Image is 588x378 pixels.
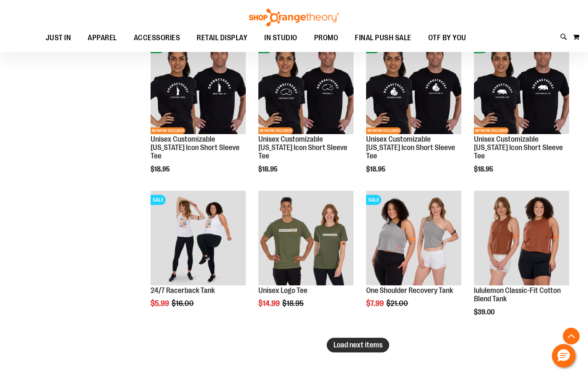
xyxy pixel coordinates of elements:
[552,344,575,368] button: Hello, have a question? Let’s chat.
[151,191,246,286] img: 24/7 Racerback Tank
[333,341,382,349] span: Load next items
[366,191,461,286] img: Main view of One Shoulder Recovery Tank
[470,186,573,337] div: product
[362,186,466,329] div: product
[151,127,185,134] span: NETWORK EXCLUSIVE
[366,166,387,173] span: $18.95
[134,28,180,47] span: ACCESSORIES
[474,166,494,173] span: $18.95
[188,28,256,48] a: RETAIL DISPLAY
[151,195,166,205] span: SALE
[88,28,117,47] span: APPAREL
[46,28,71,47] span: JUST IN
[197,28,247,47] span: RETAIL DISPLAY
[366,286,453,295] a: One Shoulder Recovery Tank
[151,39,246,134] img: OTF City Unisex New York Icon SS Tee Black
[366,299,385,308] span: $7.99
[146,35,250,194] div: product
[248,9,340,26] img: Shop Orangetheory
[258,299,281,308] span: $14.99
[151,191,246,287] a: 24/7 Racerback TankSALE
[355,28,411,47] span: FINAL PUSH SALE
[258,39,354,134] img: OTF City Unisex Illinois Icon SS Tee Black
[256,28,306,48] a: IN STUDIO
[474,286,561,303] a: lululemon Classic-Fit Cotton Blend Tank
[366,127,401,134] span: NETWORK EXCLUSIVE
[254,186,358,329] div: product
[314,28,338,47] span: PROMO
[474,39,569,134] img: OTF City Unisex California Icon SS Tee Black
[282,299,305,308] span: $18.95
[474,191,569,287] a: lululemon Classic-Fit Cotton Blend Tank
[146,186,250,329] div: product
[151,39,246,135] a: OTF City Unisex New York Icon SS Tee BlackNEWNETWORK EXCLUSIVE
[151,299,170,308] span: $5.99
[258,135,347,160] a: Unisex Customizable [US_STATE] Icon Short Sleeve Tee
[264,28,297,47] span: IN STUDIO
[366,191,461,287] a: Main view of One Shoulder Recovery TankSALE
[362,35,466,194] div: product
[474,135,563,160] a: Unisex Customizable [US_STATE] Icon Short Sleeve Tee
[258,39,354,135] a: OTF City Unisex Illinois Icon SS Tee BlackNEWNETWORK EXCLUSIVE
[151,286,215,295] a: 24/7 Racerback Tank
[474,308,496,316] span: $39.00
[386,299,409,308] span: $21.00
[125,28,189,48] a: ACCESSORIES
[258,191,354,286] img: Unisex Logo Tee
[151,135,239,160] a: Unisex Customizable [US_STATE] Icon Short Sleeve Tee
[474,127,509,134] span: NETWORK EXCLUSIVE
[254,35,358,194] div: product
[172,299,195,308] span: $16.00
[474,39,569,135] a: OTF City Unisex California Icon SS Tee BlackNEWNETWORK EXCLUSIVE
[258,127,293,134] span: NETWORK EXCLUSIVE
[258,286,307,295] a: Unisex Logo Tee
[366,39,461,135] a: OTF City Unisex Florida Icon SS Tee BlackNEWNETWORK EXCLUSIVE
[306,28,347,48] a: PROMO
[258,191,354,287] a: Unisex Logo Tee
[428,28,466,47] span: OTF BY YOU
[366,135,455,160] a: Unisex Customizable [US_STATE] Icon Short Sleeve Tee
[366,39,461,134] img: OTF City Unisex Florida Icon SS Tee Black
[366,195,381,205] span: SALE
[79,28,125,47] a: APPAREL
[470,35,573,194] div: product
[37,28,80,48] a: JUST IN
[346,28,420,48] a: FINAL PUSH SALE
[258,166,279,173] span: $18.95
[563,328,580,344] button: Back To Top
[420,28,475,48] a: OTF BY YOU
[327,338,389,352] button: Load next items
[151,166,171,173] span: $18.95
[474,191,569,286] img: lululemon Classic-Fit Cotton Blend Tank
